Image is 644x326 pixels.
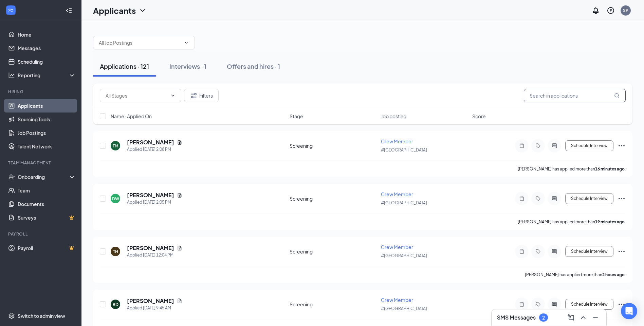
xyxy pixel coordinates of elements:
[18,72,76,79] div: Reporting
[18,41,76,55] a: Messages
[290,113,303,120] span: Stage
[550,196,558,201] svg: ActiveChat
[472,113,486,120] span: Score
[381,200,427,205] span: #[GEOGRAPHIC_DATA]
[591,313,600,322] svg: Minimize
[618,247,626,256] svg: Ellipses
[127,146,182,153] div: Applied [DATE] 2:08 PM
[177,245,182,251] svg: Document
[18,28,76,41] a: Home
[618,300,626,308] svg: Ellipses
[8,89,74,95] div: Hiring
[99,39,181,46] input: All Job Postings
[518,219,626,225] p: [PERSON_NAME] has applied more than .
[18,197,76,211] a: Documents
[565,299,613,310] button: Schedule Interview
[66,7,72,14] svg: Collapse
[618,142,626,150] svg: Ellipses
[565,140,613,151] button: Schedule Interview
[614,93,620,98] svg: MagnifyingGlass
[381,253,427,258] span: #[GEOGRAPHIC_DATA]
[18,241,76,255] a: PayrollCrown
[139,6,147,15] svg: ChevronDown
[100,62,149,70] div: Applications · 121
[127,199,182,206] div: Applied [DATE] 2:05 PM
[8,160,74,166] div: Team Management
[18,55,76,68] a: Scheduling
[623,7,628,13] div: SP
[518,196,526,201] svg: Note
[127,191,174,199] h5: [PERSON_NAME]
[567,313,575,322] svg: ComposeMessage
[381,113,406,120] span: Job posting
[542,315,545,321] div: 2
[169,62,206,70] div: Interviews · 1
[113,143,118,149] div: TM
[290,142,377,149] div: Screening
[524,89,626,102] input: Search in applications
[497,314,536,321] h3: SMS Messages
[18,312,65,319] div: Switch to admin view
[590,312,601,323] button: Minimize
[127,139,174,146] h5: [PERSON_NAME]
[518,249,526,254] svg: Note
[607,6,615,15] svg: QuestionInfo
[18,113,76,126] a: Sourcing Tools
[127,305,182,311] div: Applied [DATE] 9:45 AM
[8,72,15,79] svg: Analysis
[618,195,626,203] svg: Ellipses
[106,92,167,99] input: All Stages
[595,219,625,224] b: 19 minutes ago
[184,40,189,45] svg: ChevronDown
[525,272,626,278] p: [PERSON_NAME] has applied more than .
[565,193,613,204] button: Schedule Interview
[381,297,413,303] span: Crew Member
[190,91,198,100] svg: Filter
[7,7,14,14] svg: WorkstreamLogo
[127,252,182,259] div: Applied [DATE] 12:04 PM
[534,249,542,254] svg: Tag
[290,195,377,202] div: Screening
[381,191,413,197] span: Crew Member
[579,313,587,322] svg: ChevronUp
[621,303,637,319] div: Open Intercom Messenger
[227,62,280,70] div: Offers and hires · 1
[381,244,413,250] span: Crew Member
[177,140,182,145] svg: Document
[8,174,15,180] svg: UserCheck
[113,249,118,254] div: TH
[113,302,118,307] div: RD
[534,143,542,148] svg: Tag
[170,93,176,98] svg: ChevronDown
[18,99,76,113] a: Applicants
[112,196,119,202] div: DW
[127,297,174,305] h5: [PERSON_NAME]
[18,126,76,140] a: Job Postings
[381,306,427,311] span: #[GEOGRAPHIC_DATA]
[93,5,136,16] h1: Applicants
[290,301,377,308] div: Screening
[177,192,182,198] svg: Document
[18,184,76,197] a: Team
[8,231,74,237] div: Payroll
[381,138,413,144] span: Crew Member
[578,312,589,323] button: ChevronUp
[534,302,542,307] svg: Tag
[290,248,377,255] div: Screening
[602,272,625,277] b: 2 hours ago
[595,166,625,171] b: 16 minutes ago
[177,298,182,304] svg: Document
[127,244,174,252] h5: [PERSON_NAME]
[18,140,76,153] a: Talent Network
[18,211,76,224] a: SurveysCrown
[111,113,152,120] span: Name · Applied On
[381,147,427,152] span: #[GEOGRAPHIC_DATA]
[518,302,526,307] svg: Note
[565,246,613,257] button: Schedule Interview
[592,6,600,15] svg: Notifications
[8,312,15,319] svg: Settings
[550,249,558,254] svg: ActiveChat
[566,312,576,323] button: ComposeMessage
[550,143,558,148] svg: ActiveChat
[18,174,70,180] div: Onboarding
